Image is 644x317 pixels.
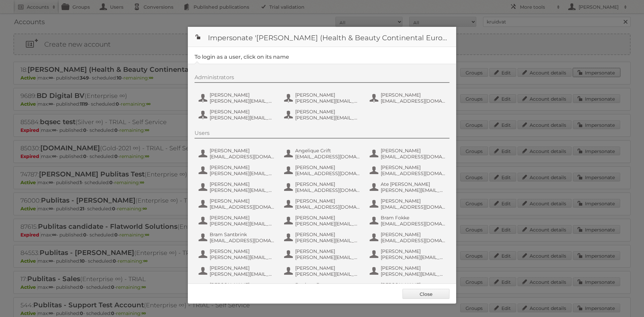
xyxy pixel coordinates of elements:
span: [PERSON_NAME] [295,164,360,170]
span: [PERSON_NAME] [210,164,275,170]
span: [EMAIL_ADDRESS][DOMAIN_NAME] [295,154,360,160]
span: [PERSON_NAME] [210,109,275,115]
button: [PERSON_NAME] [PERSON_NAME][EMAIL_ADDRESS][DOMAIN_NAME] [198,91,277,105]
span: [PERSON_NAME][EMAIL_ADDRESS][DOMAIN_NAME] [295,115,360,121]
span: [PERSON_NAME] [381,198,446,204]
button: [PERSON_NAME] [EMAIL_ADDRESS][DOMAIN_NAME] [369,231,448,244]
span: [PERSON_NAME][EMAIL_ADDRESS][DOMAIN_NAME] [210,115,275,121]
span: [PERSON_NAME][EMAIL_ADDRESS][DOMAIN_NAME] [295,271,360,277]
span: [PERSON_NAME][EMAIL_ADDRESS][DOMAIN_NAME] [295,98,360,104]
span: [PERSON_NAME] [381,148,446,154]
button: [PERSON_NAME] [EMAIL_ADDRESS][DOMAIN_NAME] [369,147,448,160]
button: [PERSON_NAME] [PERSON_NAME][EMAIL_ADDRESS][DOMAIN_NAME] [283,248,362,261]
span: Angelique Grift [295,148,360,154]
button: [PERSON_NAME] [PERSON_NAME][EMAIL_ADDRESS][DOMAIN_NAME] [198,248,277,261]
span: [PERSON_NAME] [295,92,360,98]
button: [PERSON_NAME] [PERSON_NAME][EMAIL_ADDRESS][DOMAIN_NAME] [283,231,362,244]
span: Bram Fokke [381,215,446,221]
span: [PERSON_NAME] [381,248,446,254]
span: [PERSON_NAME] [381,92,446,98]
button: [PERSON_NAME] [PERSON_NAME][EMAIL_ADDRESS][DOMAIN_NAME] [198,164,277,177]
span: [PERSON_NAME] [295,265,360,271]
button: [PERSON_NAME] [PERSON_NAME][EMAIL_ADDRESS][DOMAIN_NAME] [369,264,448,278]
span: [PERSON_NAME] [295,181,360,187]
span: [PERSON_NAME][EMAIL_ADDRESS][DOMAIN_NAME] [210,271,275,277]
button: Danique Bats [EMAIL_ADDRESS][DOMAIN_NAME] [283,281,362,295]
button: [PERSON_NAME] [EMAIL_ADDRESS][DOMAIN_NAME] [283,164,362,177]
span: [PERSON_NAME] [210,181,275,187]
button: [PERSON_NAME] [PERSON_NAME][EMAIL_ADDRESS][DOMAIN_NAME] [198,214,277,227]
legend: To login as a user, click on its name [195,54,289,60]
span: [PERSON_NAME] [210,92,275,98]
span: Danique Bats [295,282,360,288]
span: [PERSON_NAME][EMAIL_ADDRESS][DOMAIN_NAME] [210,254,275,260]
span: [PERSON_NAME][EMAIL_ADDRESS][DOMAIN_NAME] [210,221,275,227]
span: [EMAIL_ADDRESS][DOMAIN_NAME] [381,98,446,104]
button: Angelique Grift [EMAIL_ADDRESS][DOMAIN_NAME] [283,147,362,160]
button: [PERSON_NAME] [EMAIL_ADDRESS][DOMAIN_NAME] [369,197,448,211]
div: Administrators [195,74,449,83]
button: Ate [PERSON_NAME] [PERSON_NAME][EMAIL_ADDRESS][DOMAIN_NAME] [369,180,448,194]
span: [PERSON_NAME] [210,215,275,221]
span: [PERSON_NAME][EMAIL_ADDRESS][DOMAIN_NAME] [381,254,446,260]
button: [PERSON_NAME] [EMAIL_ADDRESS][DOMAIN_NAME] [198,197,277,211]
span: [PERSON_NAME][EMAIL_ADDRESS][DOMAIN_NAME] [210,170,275,176]
button: [PERSON_NAME] [PERSON_NAME][EMAIL_ADDRESS][DOMAIN_NAME] [369,248,448,261]
button: [PERSON_NAME] [PERSON_NAME][EMAIL_ADDRESS][DOMAIN_NAME] [369,281,448,295]
button: [PERSON_NAME] [EMAIL_ADDRESS][DOMAIN_NAME] [369,91,448,105]
span: [PERSON_NAME][EMAIL_ADDRESS][DOMAIN_NAME] [381,187,446,193]
span: [PERSON_NAME][EMAIL_ADDRESS][DOMAIN_NAME] [210,98,275,104]
span: [PERSON_NAME] [381,164,446,170]
span: [PERSON_NAME] [295,248,360,254]
span: [PERSON_NAME] [210,148,275,154]
span: [EMAIL_ADDRESS][DOMAIN_NAME] [210,237,275,244]
span: [PERSON_NAME] [381,265,446,271]
span: [EMAIL_ADDRESS][DOMAIN_NAME] [381,204,446,210]
button: Bram Santbrink [EMAIL_ADDRESS][DOMAIN_NAME] [198,231,277,244]
button: [PERSON_NAME] [PERSON_NAME][EMAIL_ADDRESS][DOMAIN_NAME] [283,108,362,121]
span: [PERSON_NAME] [295,215,360,221]
span: [PERSON_NAME][EMAIL_ADDRESS][DOMAIN_NAME] [381,271,446,277]
span: [PERSON_NAME] [295,109,360,115]
span: [PERSON_NAME] [381,282,446,288]
button: [PERSON_NAME] [PERSON_NAME][EMAIL_ADDRESS][DOMAIN_NAME] [283,91,362,105]
span: [PERSON_NAME][EMAIL_ADDRESS][DOMAIN_NAME] [295,254,360,260]
button: [PERSON_NAME] [PERSON_NAME][EMAIL_ADDRESS][DOMAIN_NAME] [198,264,277,278]
span: [EMAIL_ADDRESS][DOMAIN_NAME] [381,221,446,227]
span: [EMAIL_ADDRESS][DOMAIN_NAME] [381,237,446,244]
a: Close [402,289,449,299]
span: [PERSON_NAME][EMAIL_ADDRESS][DOMAIN_NAME] [295,237,360,244]
span: [PERSON_NAME] [210,265,275,271]
span: [PERSON_NAME] [295,198,360,204]
span: Ate [PERSON_NAME] [381,181,446,187]
button: Bram Fokke [EMAIL_ADDRESS][DOMAIN_NAME] [369,214,448,227]
span: [PERSON_NAME][EMAIL_ADDRESS][DOMAIN_NAME] [295,221,360,227]
span: Bram Santbrink [210,231,275,237]
span: [EMAIL_ADDRESS][DOMAIN_NAME] [210,204,275,210]
span: [PERSON_NAME] [210,282,275,288]
button: [PERSON_NAME] [EMAIL_ADDRESS][DOMAIN_NAME] [283,197,362,211]
span: [PERSON_NAME] [295,231,360,237]
span: [EMAIL_ADDRESS][DOMAIN_NAME] [381,170,446,176]
span: [EMAIL_ADDRESS][DOMAIN_NAME] [381,154,446,160]
button: [PERSON_NAME] [EMAIL_ADDRESS][DOMAIN_NAME] [283,180,362,194]
button: [PERSON_NAME] [PERSON_NAME][EMAIL_ADDRESS][DOMAIN_NAME] [283,264,362,278]
h1: Impersonate '[PERSON_NAME] (Health & Beauty Continental Europe) B.V.' [188,27,456,47]
span: [EMAIL_ADDRESS][DOMAIN_NAME] [295,204,360,210]
button: [PERSON_NAME] [EMAIL_ADDRESS][DOMAIN_NAME] [198,147,277,160]
span: [PERSON_NAME] [210,248,275,254]
button: [PERSON_NAME] [PERSON_NAME][EMAIL_ADDRESS][DOMAIN_NAME] [198,180,277,194]
span: [PERSON_NAME] [210,198,275,204]
span: [PERSON_NAME][EMAIL_ADDRESS][DOMAIN_NAME] [210,187,275,193]
span: [PERSON_NAME] [381,231,446,237]
button: [PERSON_NAME] [PERSON_NAME][EMAIL_ADDRESS][DOMAIN_NAME] [198,108,277,121]
span: [EMAIL_ADDRESS][DOMAIN_NAME] [210,154,275,160]
button: [PERSON_NAME] [PERSON_NAME][EMAIL_ADDRESS][DOMAIN_NAME] [283,214,362,227]
button: [PERSON_NAME] [EMAIL_ADDRESS][DOMAIN_NAME] [198,281,277,295]
button: [PERSON_NAME] [EMAIL_ADDRESS][DOMAIN_NAME] [369,164,448,177]
span: [EMAIL_ADDRESS][DOMAIN_NAME] [295,187,360,193]
div: Users [195,130,449,139]
span: [EMAIL_ADDRESS][DOMAIN_NAME] [295,170,360,176]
